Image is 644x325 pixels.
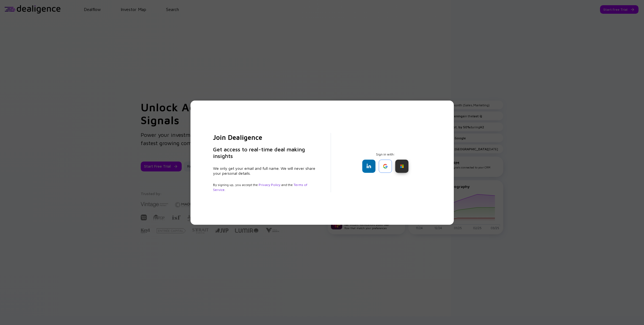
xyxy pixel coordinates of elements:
a: Privacy Policy [259,183,280,187]
h2: Join Dealigence [213,133,318,142]
div: By signing up, you accept the and the . [213,182,318,192]
h3: Get access to real-time deal making insights [213,146,318,159]
a: Terms of Service [213,183,307,192]
div: We only get your email and full name. We will never share your personal details. [213,166,318,176]
div: Sign in with: [344,152,427,173]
